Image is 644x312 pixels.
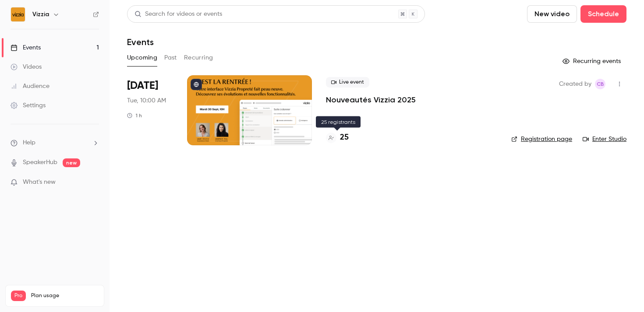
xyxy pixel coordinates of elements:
[88,179,99,186] iframe: Noticeable Trigger
[127,112,142,119] div: 1 h
[127,75,173,145] div: Sep 30 Tue, 10:00 AM (Europe/Paris)
[23,178,56,187] span: What's new
[127,96,166,105] span: Tue, 10:00 AM
[597,79,604,89] span: CB
[63,158,80,167] span: new
[511,135,572,144] a: Registration page
[11,63,42,71] div: Videos
[326,77,369,88] span: Live event
[164,51,177,65] button: Past
[11,82,50,91] div: Audience
[31,292,99,299] span: Plan usage
[11,43,41,52] div: Events
[11,291,26,301] span: Pro
[134,10,222,19] div: Search for videos or events
[559,54,626,68] button: Recurring events
[595,79,605,89] span: Chloé Barre
[23,158,57,167] a: SpeakerHub
[127,79,158,93] span: [DATE]
[32,10,49,19] h6: Vizzia
[527,5,577,23] button: New video
[11,7,25,21] img: Vizzia
[326,132,349,144] a: 25
[326,95,416,105] a: Nouveautés Vizzia 2025
[23,138,35,147] span: Help
[127,37,154,47] h1: Events
[184,51,213,65] button: Recurring
[559,79,591,89] span: Created by
[340,132,349,144] h4: 25
[11,138,99,147] li: help-dropdown-opener
[11,101,46,110] div: Settings
[580,5,626,23] button: Schedule
[127,51,157,65] button: Upcoming
[583,135,626,144] a: Enter Studio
